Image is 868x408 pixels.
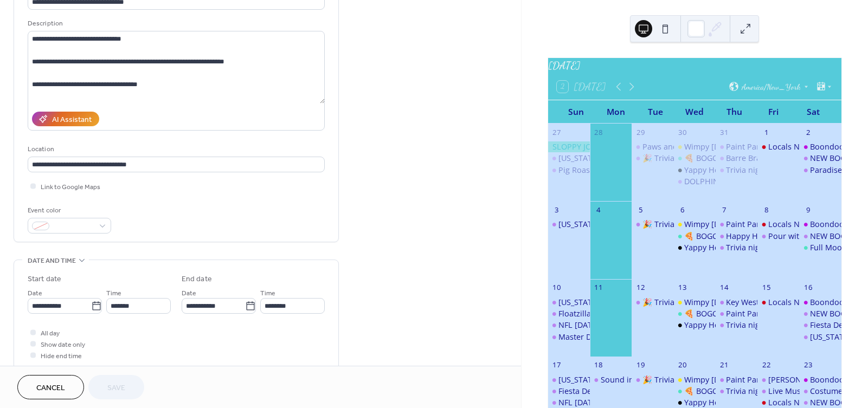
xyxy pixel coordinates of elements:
div: [US_STATE] Keys Farmers Market [558,374,678,385]
div: Mon [596,100,635,124]
div: 11 [594,283,603,293]
div: Fiesta De Langosta. [558,386,629,397]
div: 🎉 Trivia Night Alert! 🎉 [632,297,673,308]
div: Trivia night at Hog Heaven [716,320,757,331]
div: NEW BOGO Sundays at Crooked Palm Cabana! [800,397,841,408]
div: Tue [635,100,675,124]
div: 20 [678,360,687,370]
span: Link to Google Maps [41,182,100,193]
div: Trivia night at [GEOGRAPHIC_DATA] [726,386,856,397]
div: Pour with a Purpose [768,231,844,242]
div: 30 [678,127,687,137]
a: Cancel [17,375,84,399]
div: Pour with a Purpose [757,231,799,242]
div: 2 [803,127,813,137]
div: Yappy Hour! 🐾🍹 at [PERSON_NAME] Big Chill [684,165,856,176]
div: Sat [793,100,833,124]
div: NEW BOGO Sundays at Crooked Palm Cabana! [800,308,841,319]
div: Wimpy Wednesday at M.E.A.T. Eatery & Taproom. [674,219,716,230]
div: 29 [635,127,645,137]
div: Florida Keys Children's Shelter 40th Anniversary Fundraiser Celebration [800,332,841,342]
div: 19 [635,360,645,370]
div: Pig Roast [548,165,590,176]
div: 🎉 Trivia Night Alert! 🎉 [632,374,673,385]
div: Event color [28,205,109,216]
div: 1 [761,127,771,137]
div: 10 [552,283,562,293]
div: Full Moon Fundraiser Party for the Good Health Clinic! 🌊🎶 [800,242,841,253]
div: Florida Keys Farmers Market [548,374,590,385]
div: Key West 2nd Annual Rum Fest [716,297,757,308]
div: Sound immersion relaxation and meditation class with Kris Friedman! [590,374,632,385]
div: Paint Party at Hog Heaven [716,308,757,319]
div: 7 [719,205,729,215]
div: Boondocks Air Market [800,374,841,385]
div: Paint Party at [GEOGRAPHIC_DATA] [726,219,854,230]
div: 🍕 BOGO Pizza Wednesdays at Crooked Palm Cabana🍕 [674,308,716,319]
div: 23 [803,360,813,370]
span: America/New_York [742,83,800,90]
div: Fiesta De Langosta. [800,320,841,331]
div: Paint Party at Hog Heaven [716,219,757,230]
div: Floatzilla 2025 [558,308,610,319]
span: Cancel [36,383,65,394]
div: Paint Party at [GEOGRAPHIC_DATA] [726,374,854,385]
div: 🎉 Trivia Night Alert! 🎉 [642,374,730,385]
div: Florida Keys Farmers Market [548,219,590,230]
div: DOLPHIN SUNSET CELEBRATION [674,176,716,187]
div: Trivia night at Hog Heaven [716,386,757,397]
div: 🎉 Trivia Night Alert! 🎉 [642,153,730,164]
span: Show date only [41,339,85,351]
div: 16 [803,283,813,293]
div: End date [182,274,212,285]
div: 🎉 Trivia Night Alert! 🎉 [642,297,730,308]
div: Wimpy Wednesday at M.E.A.T. Eatery & Taproom. [674,374,716,385]
span: Time [260,288,275,299]
div: Boondocks Air Market [800,297,841,308]
div: Locals Night at Jimmy Johnson’s Big Chill [757,297,799,308]
div: 28 [594,127,603,137]
div: Pig Roast [558,165,593,176]
div: Wimpy [DATE] at M.E.A.T. Eatery & Taproom. [684,141,847,152]
div: Paint Party at Hog Heaven [716,141,757,152]
div: [US_STATE] Keys Farmers Market [558,153,678,164]
div: 18 [594,360,603,370]
div: Wed [675,100,715,124]
div: 31 [719,127,729,137]
div: 🎉 Trivia Night Alert! 🎉 [632,153,673,164]
div: 9 [803,205,813,215]
div: Trivia night at Hog Heaven [716,242,757,253]
div: 27 [552,127,562,137]
div: Locals Night at Jimmy Johnson’s Big Chill [757,141,799,152]
div: Yappy Hour! 🐾🍹 at Jimmy Johnson's Big Chill [674,242,716,253]
div: Boondocks Air Market [800,141,841,152]
div: 15 [761,283,771,293]
div: Paint Party at [GEOGRAPHIC_DATA] [726,308,854,319]
div: 14 [719,283,729,293]
div: Florida Keys Farmers Market [548,153,590,164]
span: Date [28,288,42,299]
div: Fri [754,100,793,124]
div: Floatzilla 2025 [548,308,590,319]
div: 6 [678,205,687,215]
div: 🎉 Trivia Night Alert! 🎉 [642,219,730,230]
div: Wimpy [DATE] at M.E.A.T. Eatery & Taproom. [684,374,847,385]
div: Paws and Petals a BloomingBenefit For The Pups [642,141,822,152]
div: Location [28,144,323,155]
div: 22 [761,360,771,370]
div: NEW BOGO Sundays at Crooked Palm Cabana! [800,153,841,164]
span: Time [106,288,121,299]
div: Paradise Sip and Paint with Kelly 🌴 to Benefit Women With Paws [800,165,841,176]
div: Wimpy Wednesday at M.E.A.T. Eatery & Taproom. [674,297,716,308]
div: [US_STATE] Keys Farmers Market [558,297,678,308]
span: Hide end time [41,351,82,362]
div: Sound immersion relaxation and meditation class with [PERSON_NAME]! [601,374,868,385]
div: 5 [635,205,645,215]
div: Fiesta De Langosta. [548,386,590,397]
div: Yappy Hour! 🐾🍹 at Jimmy Johnson's Big Chill [674,320,716,331]
div: [DATE] [548,58,841,74]
div: 🍕 BOGO Pizza Wednesdays at Crooked Palm Cabana🍕 [674,153,716,164]
div: Sun [557,100,596,124]
div: 🍕 BOGO Pizza Wednesdays at Crooked Palm Cabana🍕 [674,386,716,397]
div: Costume Swap & Sale @ The Greeen House "Mothership" [800,386,841,397]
